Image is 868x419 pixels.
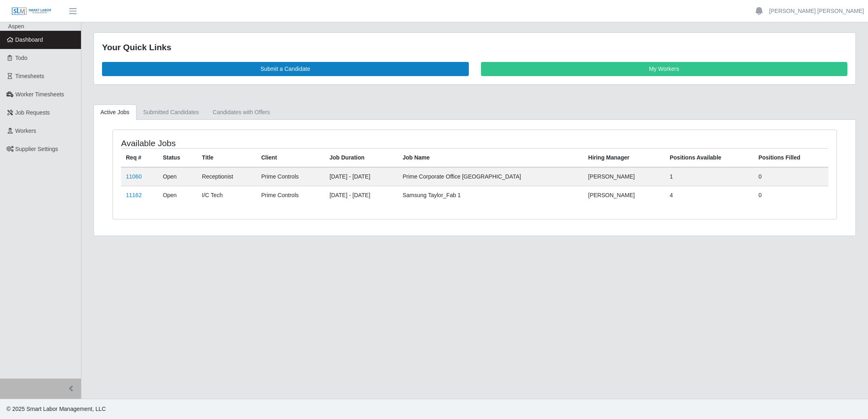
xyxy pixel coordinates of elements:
[583,186,665,204] td: [PERSON_NAME]
[197,186,256,204] td: I/C Tech
[11,7,52,16] img: SLM Logo
[158,167,197,186] td: Open
[102,41,847,54] div: Your Quick Links
[256,167,325,186] td: Prime Controls
[206,104,277,120] a: Candidates with Offers
[15,146,58,152] span: Supplier Settings
[753,167,828,186] td: 0
[136,104,206,120] a: Submitted Candidates
[769,7,864,15] a: [PERSON_NAME] [PERSON_NAME]
[6,406,106,412] span: © 2025 Smart Labor Management, LLC
[158,186,197,204] td: Open
[8,23,24,30] span: Aspen
[15,55,28,61] span: Todo
[583,167,665,186] td: [PERSON_NAME]
[398,186,583,204] td: Samsung Taylor_Fab 1
[197,148,256,167] th: Title
[15,73,45,79] span: Timesheets
[15,91,64,98] span: Worker Timesheets
[121,148,158,167] th: Req #
[325,148,398,167] th: Job Duration
[15,109,50,116] span: Job Requests
[256,186,325,204] td: Prime Controls
[102,62,469,76] a: Submit a Candidate
[665,167,753,186] td: 1
[583,148,665,167] th: Hiring Manager
[753,148,828,167] th: Positions Filled
[15,128,36,134] span: Workers
[753,186,828,204] td: 0
[398,167,583,186] td: Prime Corporate Office [GEOGRAPHIC_DATA]
[121,138,408,148] h4: Available Jobs
[325,186,398,204] td: [DATE] - [DATE]
[256,148,325,167] th: Client
[158,148,197,167] th: Status
[15,36,43,43] span: Dashboard
[665,186,753,204] td: 4
[197,167,256,186] td: Receptionist
[398,148,583,167] th: Job Name
[481,62,848,76] a: My Workers
[126,192,142,198] a: 11162
[126,173,142,180] a: 11060
[325,167,398,186] td: [DATE] - [DATE]
[94,104,136,120] a: Active Jobs
[665,148,753,167] th: Positions Available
